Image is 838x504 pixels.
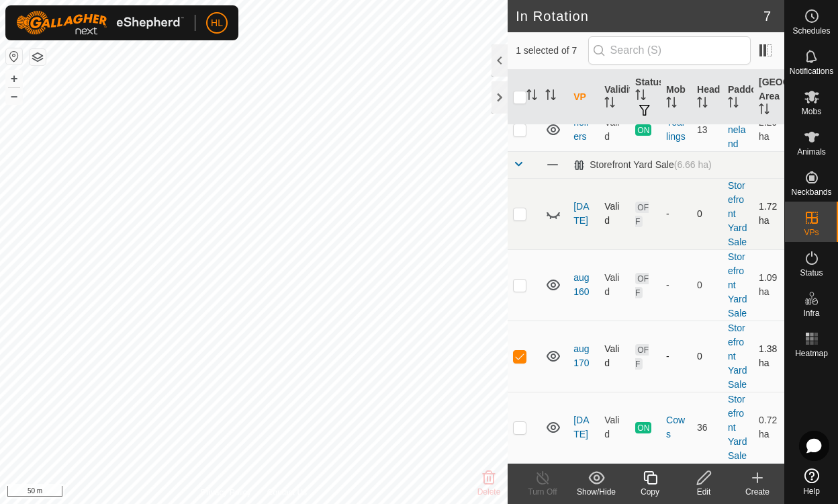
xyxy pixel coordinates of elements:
td: 0 [692,178,723,249]
span: Schedules [792,27,830,35]
td: 0 [692,321,723,392]
td: 0 [692,249,723,321]
span: HL [211,16,223,30]
a: Storefront Yard Sale [728,251,747,319]
div: Cows [666,413,686,442]
div: Copy [623,486,677,498]
span: VPs [804,228,819,237]
span: Status [800,269,823,277]
span: (6.66 ha) [674,159,712,170]
h2: In Rotation [516,8,763,24]
span: OFF [635,273,649,298]
button: Map Layers [30,49,46,65]
span: Heatmap [795,349,828,358]
a: aug 170 [573,343,589,368]
td: 1.38 ha [753,321,784,392]
th: Mob [661,70,692,125]
div: Turn Off [516,486,569,498]
a: Contact Us [267,487,307,499]
a: Privacy Policy [201,487,251,499]
td: Valid [599,249,630,321]
a: Marineland [728,110,746,149]
input: Search (S) [588,36,751,65]
a: Help [785,463,838,501]
th: Validity [599,70,630,125]
p-sorticon: Activate to sort [635,91,646,102]
div: Edit [677,486,731,498]
a: [DATE] [573,415,589,439]
img: Gallagher Logo [16,11,184,35]
div: - [666,349,686,364]
td: 1.09 ha [753,249,784,321]
div: Yearlings [666,116,686,144]
p-sorticon: Activate to sort [526,91,537,102]
span: Mobs [802,108,821,116]
p-sorticon: Activate to sort [759,106,770,116]
th: Head [692,70,723,125]
span: Neckbands [791,188,831,196]
td: Valid [599,108,630,151]
p-sorticon: Activate to sort [666,99,677,110]
div: Create [731,486,784,498]
th: [GEOGRAPHIC_DATA] Area [753,70,784,125]
a: Storefront Yard Sale [728,323,747,390]
a: aug 160 [573,272,589,297]
button: – [6,88,22,104]
span: Animals [797,148,826,156]
td: 1.72 ha [753,178,784,249]
span: Help [803,487,820,495]
span: 7 [763,6,771,26]
th: Status [630,70,661,125]
span: 1 selected of 7 [516,44,588,58]
td: 36 [692,392,723,463]
a: [DATE] [573,201,589,226]
td: 13 [692,108,723,151]
a: Storefront Yard Sale [728,394,747,461]
th: VP [568,70,599,125]
p-sorticon: Activate to sort [604,99,615,110]
span: Infra [803,309,819,317]
td: Valid [599,178,630,249]
a: Storefront Yard Sale [728,180,747,247]
td: 2.29 ha [753,108,784,151]
div: - [666,278,686,292]
button: + [6,71,22,87]
span: ON [635,124,651,136]
div: Show/Hide [569,486,623,498]
p-sorticon: Activate to sort [545,91,556,102]
td: 0.72 ha [753,392,784,463]
span: ON [635,422,651,433]
button: Reset Map [6,48,22,65]
th: Paddock [723,70,753,125]
td: Valid [599,321,630,392]
p-sorticon: Activate to sort [697,99,708,110]
div: Storefront Yard Sale [573,159,712,171]
span: Notifications [790,67,833,75]
span: OFF [635,344,649,370]
td: Valid [599,392,630,463]
span: OFF [635,202,649,227]
div: - [666,207,686,221]
p-sorticon: Activate to sort [728,99,739,110]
